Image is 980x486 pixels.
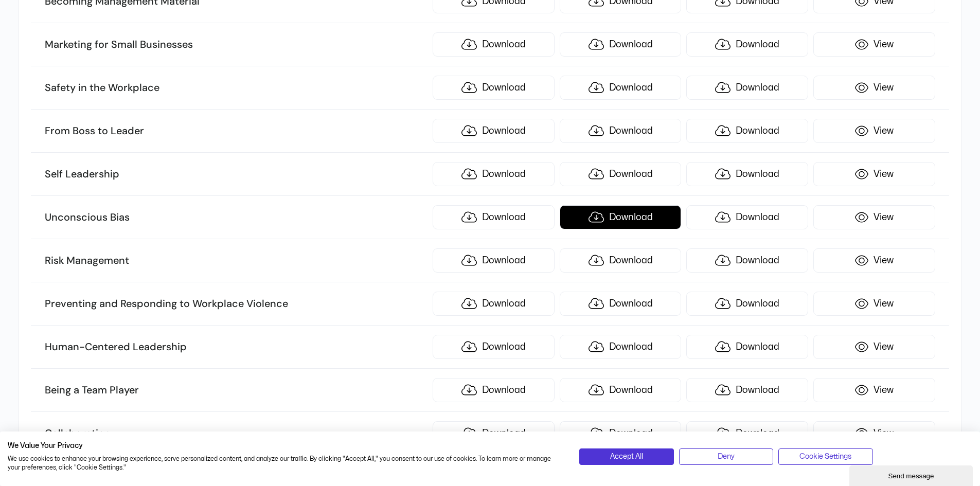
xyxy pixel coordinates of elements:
[45,124,427,138] h3: From Boss to Leader
[799,451,851,462] span: Cookie Settings
[813,32,935,57] a: View
[560,32,682,57] a: Download
[433,292,555,316] a: Download
[433,378,555,402] a: Download
[433,162,555,186] a: Download
[813,205,935,229] a: View
[686,335,808,359] a: Download
[433,205,555,229] a: Download
[849,463,975,486] iframe: chat widget
[45,81,427,95] h3: Safety in the Workplace
[813,76,935,100] a: View
[8,455,564,472] p: We use cookies to enhance your browsing experience, serve personalized content, and analyze our t...
[45,384,427,397] h3: Being a Team Player
[8,441,564,451] h2: We Value Your Privacy
[560,119,682,143] a: Download
[560,378,682,402] a: Download
[686,119,808,143] a: Download
[686,162,808,186] a: Download
[813,378,935,402] a: View
[686,248,808,273] a: Download
[560,205,682,229] a: Download
[813,292,935,316] a: View
[560,162,682,186] a: Download
[679,448,773,465] button: Deny all cookies
[45,211,427,224] h3: Unconscious Bias
[686,292,808,316] a: Download
[686,378,808,402] a: Download
[579,448,673,465] button: Accept all cookies
[433,119,555,143] a: Download
[610,451,643,462] span: Accept All
[813,162,935,186] a: View
[813,335,935,359] a: View
[45,38,427,51] h3: Marketing for Small Businesses
[45,168,427,181] h3: Self Leadership
[560,292,682,316] a: Download
[560,248,682,273] a: Download
[813,119,935,143] a: View
[718,451,735,462] span: Deny
[45,340,427,354] h3: Human-Centered Leadership
[686,76,808,100] a: Download
[433,335,555,359] a: Download
[433,32,555,57] a: Download
[560,76,682,100] a: Download
[433,76,555,100] a: Download
[45,254,427,267] h3: Risk Management
[433,248,555,273] a: Download
[686,205,808,229] a: Download
[560,335,682,359] a: Download
[778,448,872,465] button: Adjust cookie preferences
[813,248,935,273] a: View
[45,297,427,311] h3: Preventing and Responding to Workplace Violence
[686,32,808,57] a: Download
